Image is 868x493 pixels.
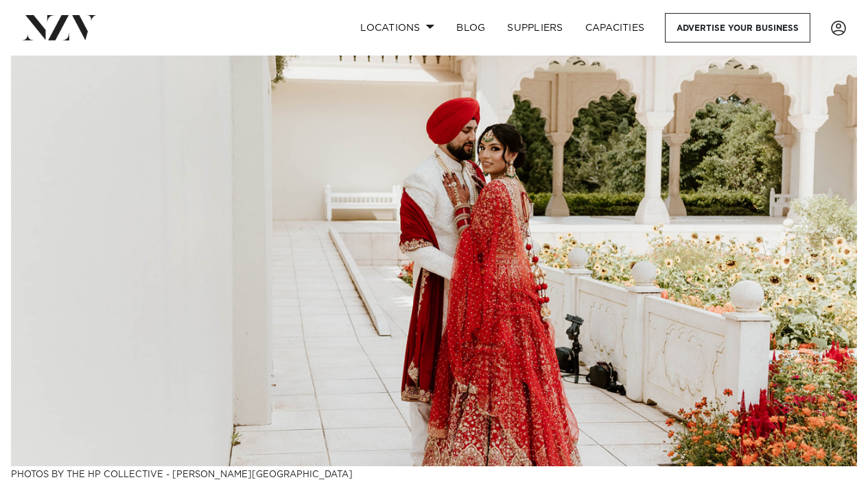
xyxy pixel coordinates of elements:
[445,13,496,43] a: BLOG
[11,466,857,481] h3: Photos by The HP Collective - [PERSON_NAME][GEOGRAPHIC_DATA]
[22,15,97,40] img: nzv-logo.png
[665,13,810,43] a: Advertise your business
[574,13,656,43] a: Capacities
[496,13,574,43] a: SUPPLIERS
[349,13,445,43] a: Locations
[11,56,857,466] img: Hamilton Wedding Venues - The Top 18 Venues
